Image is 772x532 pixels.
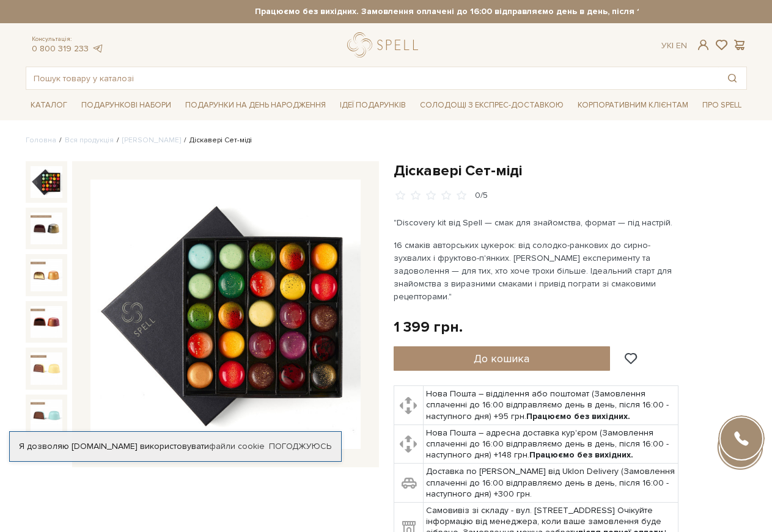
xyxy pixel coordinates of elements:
[423,464,678,503] td: Доставка по [PERSON_NAME] від Uklon Delivery (Замовлення сплаченні до 16:00 відправляємо день в д...
[26,67,718,89] input: Пошук товару у каталозі
[394,346,611,371] button: До кошика
[10,441,341,452] div: Я дозволяю [DOMAIN_NAME] використовувати
[573,95,693,115] a: Корпоративним клієнтам
[474,352,529,365] span: До кошика
[32,43,89,54] a: 0 800 319 233
[92,43,104,54] a: telegram
[475,190,488,202] div: 0/5
[415,95,568,115] a: Солодощі з експрес-доставкою
[269,441,331,452] a: Погоджуюсь
[31,166,62,198] img: Діскавері Сет-міді
[718,67,746,89] button: Пошук товару у каталозі
[672,40,674,51] span: |
[181,135,252,146] li: Діскавері Сет-міді
[180,96,331,115] span: Подарунки на День народження
[65,136,114,145] a: Вся продукція
[31,306,62,338] img: Діскавері Сет-міді
[32,35,104,43] span: Консультація:
[697,96,746,115] span: Про Spell
[394,216,680,229] p: "Discovery kit від Spell — смак для знайомства, формат — під настрій.
[526,411,630,421] b: Працюємо без вихідних.
[31,259,62,291] img: Діскавері Сет-міді
[347,32,424,57] a: logo
[26,136,56,145] a: Головна
[76,96,176,115] span: Подарункові набори
[676,40,687,51] a: En
[122,136,181,145] a: [PERSON_NAME]
[661,40,687,51] div: Ук
[529,450,633,460] b: Працюємо без вихідних.
[394,161,747,180] h1: Діскавері Сет-міді
[335,96,411,115] span: Ідеї подарунків
[90,180,361,450] img: Діскавері Сет-міді
[209,441,265,451] a: файли cookie
[31,352,62,384] img: Діскавері Сет-міді
[394,239,680,303] p: 16 смаків авторських цукерок: від солодко-ранкових до сирно-зухвалих і фруктово-п'янких. [PERSON_...
[423,425,678,464] td: Нова Пошта – адресна доставка кур'єром (Замовлення сплаченні до 16:00 відправляємо день в день, п...
[423,386,678,425] td: Нова Пошта – відділення або поштомат (Замовлення сплаченні до 16:00 відправляємо день в день, піс...
[394,318,463,337] div: 1 399 грн.
[31,213,62,244] img: Діскавері Сет-міді
[26,96,72,115] span: Каталог
[31,399,62,431] img: Діскавері Сет-міді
